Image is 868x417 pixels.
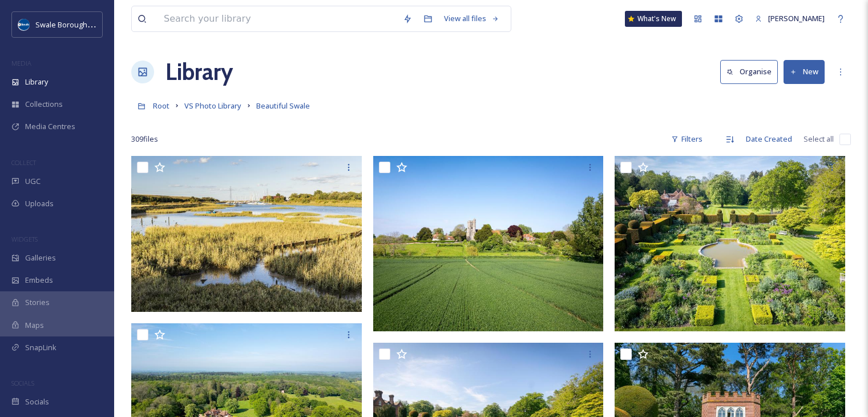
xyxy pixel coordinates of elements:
span: Collections [25,99,63,110]
img: DJI_0051_1.jpg [373,156,607,331]
span: Library [25,77,48,87]
span: UGC [25,176,41,187]
span: Swale Borough Council [35,19,114,30]
a: View all files [438,7,505,30]
span: MEDIA [11,59,31,67]
div: Filters [665,128,708,150]
a: Library [165,55,233,89]
span: [PERSON_NAME] [768,13,825,23]
span: Beautiful Swale [256,101,310,111]
a: Organise [720,60,784,83]
span: WIDGETS [11,235,38,243]
div: Date Created [740,128,798,150]
a: Root [153,99,169,113]
button: Organise [720,60,778,83]
span: Uploads [25,198,54,209]
a: What's New [625,11,682,27]
span: VS Photo Library [184,101,241,111]
img: _K4_7351.jpg [131,156,365,312]
img: Swale-Borough-Council-default-social-image.png [18,19,30,30]
img: DJI_0185_1.jpg [615,156,848,331]
button: New [784,60,825,83]
span: 309 file s [131,134,158,145]
span: COLLECT [11,158,36,167]
span: Galleries [25,252,56,263]
span: Root [153,101,169,111]
input: Search your library [158,6,397,31]
span: Maps [25,320,44,331]
span: SnapLink [25,342,56,353]
span: Embeds [25,275,53,286]
span: Select all [804,134,834,145]
a: Beautiful Swale [256,99,310,113]
a: VS Photo Library [184,99,241,113]
span: Media Centres [25,121,75,132]
span: Stories [25,297,50,308]
span: Socials [25,396,49,407]
a: [PERSON_NAME] [749,7,830,30]
span: SOCIALS [11,379,34,387]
